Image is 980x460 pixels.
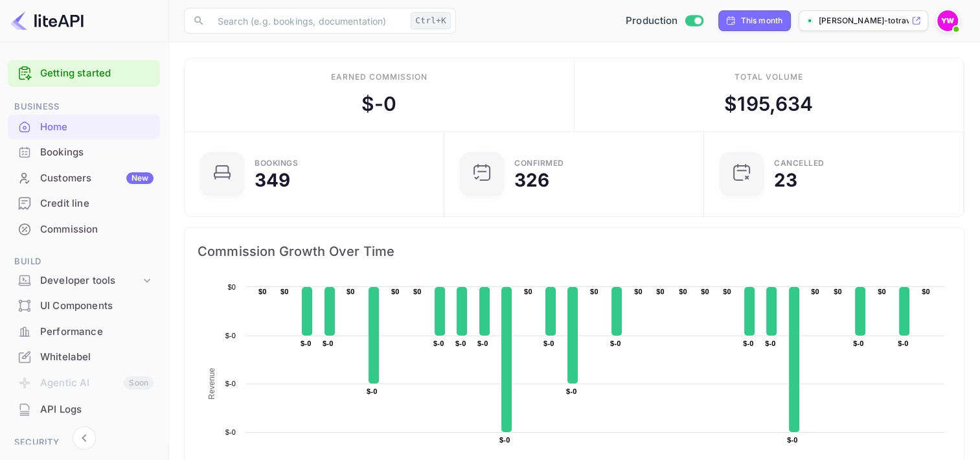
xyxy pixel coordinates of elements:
[621,14,708,29] div: Switch to Sandbox mode
[40,196,154,211] div: Credit line
[8,166,160,191] div: CustomersNew
[255,171,290,189] div: 349
[8,345,160,370] div: Whitelabel
[8,115,160,139] a: Home
[834,288,842,295] text: $0
[255,159,298,167] div: Bookings
[774,159,825,167] div: CANCELLED
[258,288,267,295] text: $0
[774,171,797,189] div: 23
[8,319,160,343] a: Performance
[331,71,427,83] div: Earned commission
[743,339,753,347] text: $-0
[8,397,160,422] div: API Logs
[40,402,154,417] div: API Logs
[40,350,154,365] div: Whitelabel
[227,283,236,291] text: $0
[8,293,160,319] div: UI Components
[718,10,792,31] div: Click to change the date range period
[40,222,154,237] div: Commission
[347,288,355,295] text: $0
[819,15,909,27] p: [PERSON_NAME]-totravel...
[8,166,160,190] a: CustomersNew
[198,241,951,262] span: Commission Growth Over Time
[626,14,678,29] span: Production
[853,339,863,347] text: $-0
[433,339,444,347] text: $-0
[524,288,532,295] text: $0
[8,191,160,216] div: Credit line
[413,288,422,295] text: $0
[40,171,154,186] div: Customers
[514,159,564,167] div: Confirmed
[40,120,154,135] div: Home
[40,145,154,160] div: Bookings
[566,387,576,395] text: $-0
[937,10,958,31] img: Yahav Winkler
[811,288,819,295] text: $0
[391,288,400,295] text: $0
[610,339,621,347] text: $-0
[207,367,216,399] text: Revenue
[40,273,141,288] div: Developer tools
[73,426,96,450] button: Collapse navigation
[301,339,311,347] text: $-0
[225,380,236,387] text: $-0
[701,288,709,295] text: $0
[741,15,783,27] div: This month
[878,288,886,295] text: $0
[898,339,908,347] text: $-0
[765,339,775,347] text: $-0
[499,436,510,444] text: $-0
[656,288,665,295] text: $0
[8,435,160,450] span: Security
[280,288,289,295] text: $0
[8,293,160,317] a: UI Components
[723,288,731,295] text: $0
[323,339,333,347] text: $-0
[634,288,643,295] text: $0
[411,12,451,29] div: Ctrl+K
[787,436,797,444] text: $-0
[126,172,154,184] div: New
[40,299,154,314] div: UI Components
[477,339,488,347] text: $-0
[210,8,405,34] input: Search (e.g. bookings, documentation)
[8,345,160,369] a: Whitelabel
[10,10,84,31] img: LiteAPI logo
[543,339,554,347] text: $-0
[225,428,236,436] text: $-0
[922,288,930,295] text: $0
[8,397,160,421] a: API Logs
[8,255,160,269] span: Build
[455,339,466,347] text: $-0
[225,332,236,339] text: $-0
[8,217,160,241] a: Commission
[679,288,687,295] text: $0
[734,71,803,83] div: Total volume
[8,140,160,164] a: Bookings
[8,319,160,345] div: Performance
[724,89,813,119] div: $ 195,634
[367,387,377,395] text: $-0
[40,66,154,81] a: Getting started
[8,270,160,292] div: Developer tools
[361,89,396,119] div: $ -0
[8,217,160,242] div: Commission
[514,171,549,189] div: 326
[8,115,160,140] div: Home
[8,60,160,87] div: Getting started
[8,140,160,165] div: Bookings
[8,100,160,114] span: Business
[590,288,598,295] text: $0
[40,325,154,339] div: Performance
[8,191,160,215] a: Credit line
